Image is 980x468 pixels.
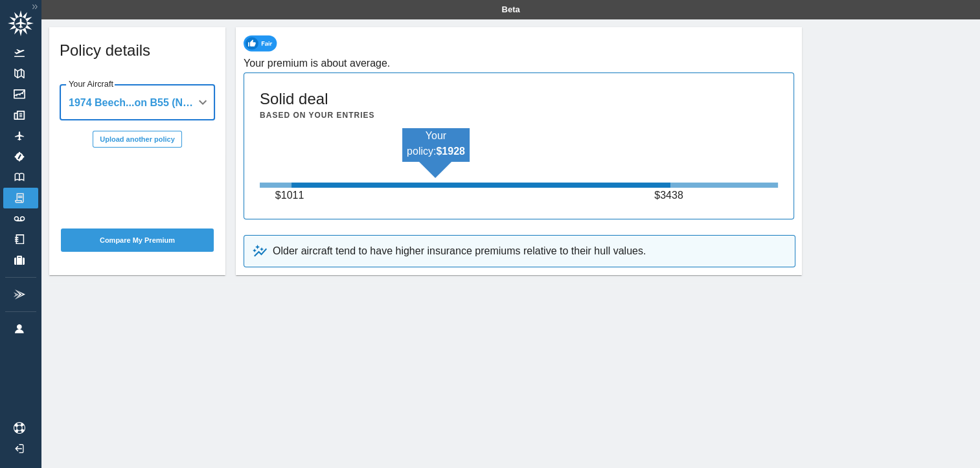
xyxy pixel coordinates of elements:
[61,228,214,252] button: Compare My Premium
[60,84,215,120] div: 1974 Beech...on B55 (N8797R)
[436,146,465,157] b: $ 1928
[244,35,280,52] img: fair-policy-chip-16a22df130daad956e14.svg
[260,89,328,109] h5: Solid deal
[275,188,308,203] p: $ 1011
[402,128,470,159] p: Your policy:
[93,131,182,148] button: Upload another policy
[60,40,150,61] h5: Policy details
[69,78,113,90] label: Your Aircraft
[49,27,225,79] div: Policy details
[273,243,646,259] p: Older aircraft tend to have higher insurance premiums relative to their hull values.
[252,243,268,259] img: uptrend-and-star-798e9c881b4915e3b082.svg
[654,188,687,203] p: $ 3438
[244,54,794,72] h6: Your premium is about average.
[260,109,374,122] h6: Based on your entries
